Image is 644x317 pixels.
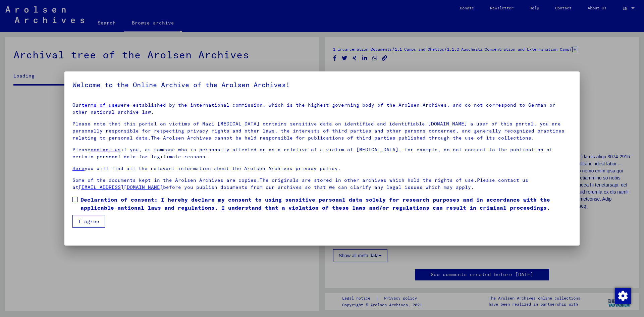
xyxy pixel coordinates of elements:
[615,288,631,304] img: Change consent
[72,215,105,228] button: I agree
[72,146,572,160] p: Please if you, as someone who is personally affected or as a relative of a victim of [MEDICAL_DAT...
[82,102,118,108] a: terms of use
[72,120,572,142] p: Please note that this portal on victims of Nazi [MEDICAL_DATA] contains sensitive data on identif...
[614,287,631,304] div: Change consent
[72,165,572,172] p: you will find all the relevant information about the Arolsen Archives privacy policy.
[91,147,121,153] a: contact us
[80,196,572,212] span: Declaration of consent: I hereby declare my consent to using sensitive personal data solely for r...
[72,177,572,191] p: Some of the documents kept in the Arolsen Archives are copies.The originals are stored in other a...
[72,102,572,116] p: Our were established by the international commission, which is the highest governing body of the ...
[78,184,163,190] a: [EMAIL_ADDRESS][DOMAIN_NAME]
[72,80,572,90] h5: Welcome to the Online Archive of the Arolsen Archives!
[72,165,85,171] a: Here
